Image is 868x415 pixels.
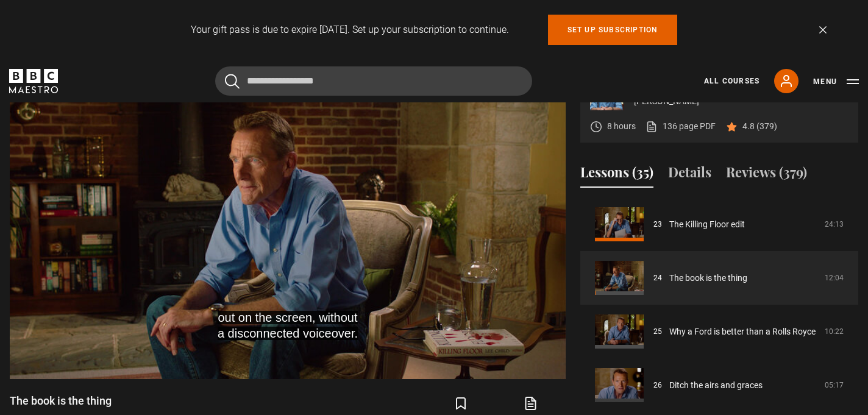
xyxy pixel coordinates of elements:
[742,120,777,133] p: 4.8 (379)
[726,162,807,188] button: Reviews (379)
[704,76,759,87] a: All Courses
[215,66,532,96] input: Search
[813,76,859,88] button: Toggle navigation
[191,23,509,37] p: Your gift pass is due to expire [DATE]. Set up your subscription to continue.
[669,272,747,285] a: The book is the thing
[225,74,240,89] button: Submit the search query
[548,15,678,45] a: Set up subscription
[668,162,711,188] button: Details
[607,120,636,133] p: 8 hours
[9,69,58,93] svg: BBC Maestro
[10,394,176,408] h1: The book is the thing
[10,66,566,379] video-js: Video Player
[669,325,816,338] a: Why a Ford is better than a Rolls Royce
[669,379,763,392] a: Ditch the airs and graces
[669,218,745,231] a: The Killing Floor edit
[580,162,653,188] button: Lessons (35)
[646,120,716,133] a: 136 page PDF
